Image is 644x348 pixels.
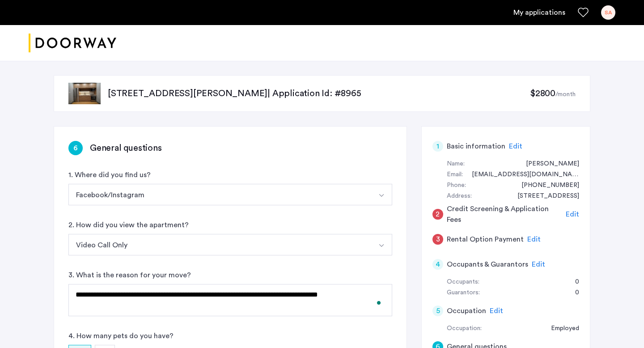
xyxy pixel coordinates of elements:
[432,209,443,220] div: 2
[432,141,443,152] div: 1
[68,234,371,255] button: Select option
[371,234,392,255] button: Select option
[566,211,579,218] span: Edit
[447,306,486,316] h5: Occupation
[108,87,530,100] p: [STREET_ADDRESS][PERSON_NAME] | Application Id: #8965
[517,159,579,170] div: Sarae Zinnah
[447,159,465,170] div: Name:
[68,270,191,280] label: 3. What is the reason for your move?
[578,7,589,18] a: Favorites
[566,288,579,298] div: 0
[463,170,579,180] div: saraealexandra444@gmail.com
[542,323,579,334] div: Employed
[527,236,541,243] span: Edit
[90,142,162,154] h3: General questions
[378,192,385,199] img: arrow
[530,89,555,98] span: $2800
[68,331,174,341] label: 4. How many pets do you have?
[447,323,482,334] div: Occupation:
[532,261,545,268] span: Edit
[378,242,385,249] img: arrow
[432,259,443,270] div: 4
[508,191,579,202] div: 45 Mountain View Drive
[447,288,480,298] div: Guarantors:
[447,141,505,152] h5: Basic information
[29,26,116,60] img: logo
[68,83,101,104] img: apartment
[606,312,635,339] iframe: chat widget
[447,170,463,180] div: Email:
[432,234,443,245] div: 3
[29,26,116,60] a: Cazamio logo
[432,306,443,316] div: 5
[447,180,466,191] div: Phone:
[601,5,615,20] div: SA
[447,191,472,202] div: Address:
[447,204,563,225] h5: Credit Screening & Application Fees
[513,7,565,18] a: My application
[490,307,503,314] span: Edit
[555,91,576,98] sub: /month
[509,143,522,150] span: Edit
[447,259,528,270] h5: Occupants & Guarantors
[68,220,189,230] label: 2. How did you view the apartment?
[447,234,524,245] h5: Rental Option Payment
[68,184,371,205] button: Select option
[68,284,392,316] textarea: To enrich screen reader interactions, please activate Accessibility in Grammarly extension settings
[447,277,479,288] div: Occupants:
[68,141,83,155] div: 6
[513,180,579,191] div: +12034441060
[68,170,151,180] label: 1. Where did you find us?
[371,184,392,205] button: Select option
[566,277,579,288] div: 0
